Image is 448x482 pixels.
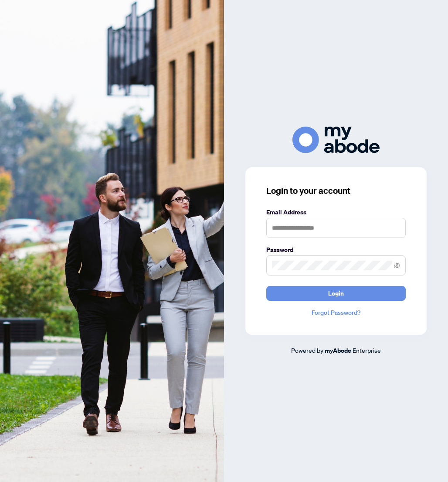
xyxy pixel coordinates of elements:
[266,207,406,217] label: Email Address
[394,262,400,269] span: eye-invisible
[266,286,406,301] button: Login
[292,127,380,153] img: ma-logo
[291,346,323,354] span: Powered by
[266,185,406,197] h3: Login to your account
[353,346,381,354] span: Enterprise
[328,286,344,300] span: Login
[266,308,406,317] a: Forgot Password?
[266,245,406,255] label: Password
[325,346,351,355] a: myAbode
